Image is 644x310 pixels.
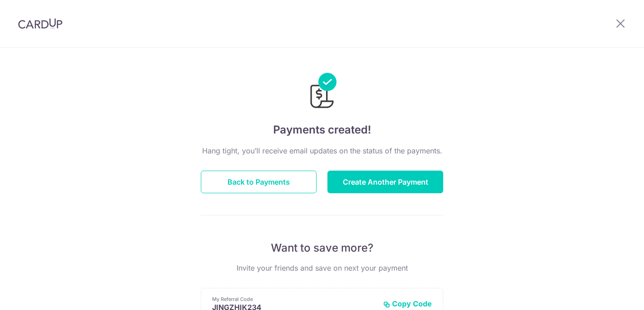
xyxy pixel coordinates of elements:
[18,18,62,29] img: CardUp
[212,296,376,303] p: My Referral Code
[308,73,336,111] img: Payments
[201,171,317,193] button: Back to Payments
[201,122,443,138] h4: Payments created!
[383,299,432,308] button: Copy Code
[201,262,443,273] p: Invite your friends and save on next your payment
[201,241,443,255] p: Want to save more?
[201,145,443,156] p: Hang tight, you’ll receive email updates on the status of the payments.
[327,171,443,193] button: Create Another Payment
